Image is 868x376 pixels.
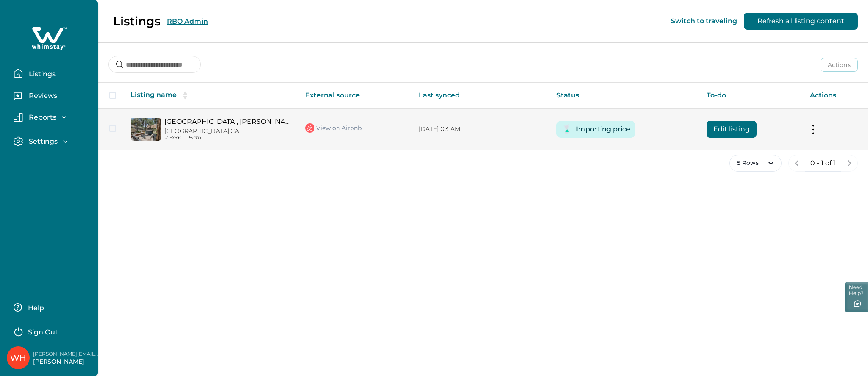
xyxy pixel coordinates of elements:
[124,83,298,109] th: Listing name
[164,128,292,135] p: [GEOGRAPHIC_DATA], CA
[14,65,92,82] button: Listings
[700,83,803,109] th: To-do
[576,121,630,138] button: Importing price
[14,113,92,122] button: Reports
[164,135,292,141] p: 2 Beds, 1 Bath
[25,304,44,312] p: Help
[26,137,58,146] p: Settings
[298,83,412,109] th: External source
[28,328,58,337] p: Sign Out
[419,125,543,134] p: [DATE] 03 AM
[26,113,56,122] p: Reports
[33,358,101,366] p: [PERSON_NAME]
[805,155,841,172] button: 0 - 1 of 1
[14,323,89,340] button: Sign Out
[729,155,782,172] button: 5 Rows
[562,124,572,134] img: Timer
[26,70,56,78] p: Listings
[803,83,868,109] th: Actions
[788,155,805,172] button: previous page
[26,92,57,100] p: Reviews
[305,123,362,134] a: View on Airbnb
[821,58,858,72] button: Actions
[167,17,208,25] button: RBO Admin
[14,89,92,106] button: Reviews
[841,155,858,172] button: next page
[113,14,160,28] p: Listings
[550,83,700,109] th: Status
[14,299,89,316] button: Help
[14,136,92,146] button: Settings
[33,350,101,358] p: [PERSON_NAME][EMAIL_ADDRESS][DOMAIN_NAME]
[10,348,26,368] div: Whimstay Host
[707,121,757,138] button: Edit listing
[810,159,836,167] p: 0 - 1 of 1
[412,83,550,109] th: Last synced
[177,91,194,100] button: sorting
[671,17,737,25] button: Switch to traveling
[164,117,292,125] a: [GEOGRAPHIC_DATA], [PERSON_NAME], Views, Pets OK
[744,13,858,30] button: Refresh all listing content
[131,118,161,141] img: propertyImage_Stylish Mountain House, Jacuzzi, Views, Pets OK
